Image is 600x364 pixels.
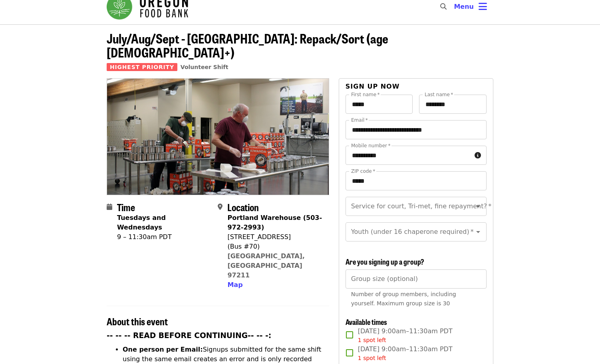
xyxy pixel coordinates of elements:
[227,232,322,242] div: [STREET_ADDRESS]
[351,143,390,148] label: Mobile number
[346,269,487,289] input: [object Object]
[181,64,228,70] a: Volunteer Shift
[107,79,329,194] img: July/Aug/Sept - Portland: Repack/Sort (age 16+) organized by Oregon Food Bank
[475,152,481,159] i: circle-info icon
[107,63,177,71] span: Highest Priority
[419,95,487,114] input: Last name
[227,214,322,231] strong: Portland Warehouse (503-972-2993)
[107,29,388,61] span: July/Aug/Sept - [GEOGRAPHIC_DATA]: Repack/Sort (age [DEMOGRAPHIC_DATA]+)
[117,232,211,242] div: 9 – 11:30am PDT
[351,92,380,97] label: First name
[351,169,375,174] label: ZIP code
[473,201,484,212] button: Open
[107,203,112,211] i: calendar icon
[358,326,453,344] span: [DATE] 9:00am–11:30am PDT
[440,3,447,10] i: search icon
[346,83,400,90] span: Sign up now
[346,95,413,114] input: First name
[117,200,135,214] span: Time
[346,171,487,190] input: ZIP code
[358,344,453,362] span: [DATE] 9:00am–11:30am PDT
[351,118,368,123] label: Email
[227,281,242,289] span: Map
[227,280,242,290] button: Map
[123,346,203,353] strong: One person per Email:
[454,3,474,10] span: Menu
[117,214,166,231] strong: Tuesdays and Wednesdays
[346,120,487,139] input: Email
[107,331,271,340] strong: -- -- -- READ BEFORE CONTINUING-- -- -:
[346,146,471,165] input: Mobile number
[346,256,424,267] span: Are you signing up a group?
[358,355,386,361] span: 1 spot left
[358,337,386,343] span: 1 spot left
[227,242,322,251] div: (Bus #70)
[473,226,484,237] button: Open
[227,200,259,214] span: Location
[218,203,223,211] i: map-marker-alt icon
[107,314,168,328] span: About this event
[346,317,387,327] span: Available times
[351,291,456,307] span: Number of group members, including yourself. Maximum group size is 30
[227,252,305,279] a: [GEOGRAPHIC_DATA], [GEOGRAPHIC_DATA] 97211
[425,92,453,97] label: Last name
[479,1,487,12] i: bars icon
